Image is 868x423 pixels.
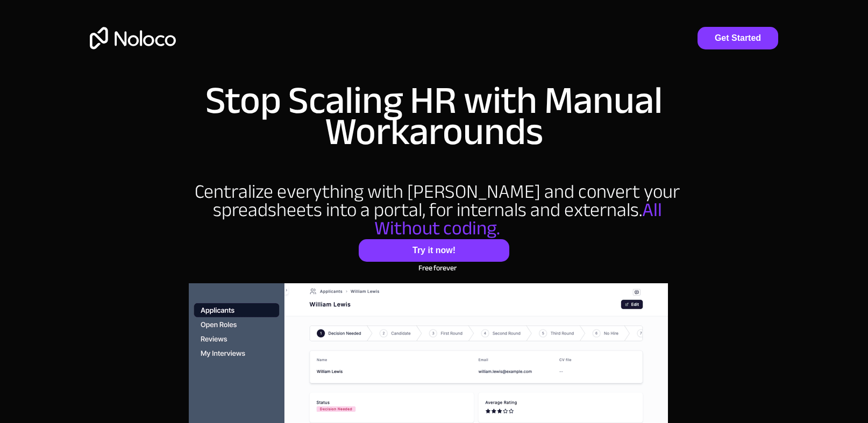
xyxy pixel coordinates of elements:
span: Stop Scaling HR with Manual Workarounds [205,64,663,168]
a: Try it now! [359,239,509,262]
strong: All Without coding. [374,192,662,246]
strong: Get Started [715,33,761,42]
a: Get Started [698,27,778,49]
span: Free forever [418,261,457,275]
strong: Try it now! [412,246,456,255]
span: Centralize everything with [PERSON_NAME] and convert your spreadsheets into a portal, for interna... [195,174,680,228]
